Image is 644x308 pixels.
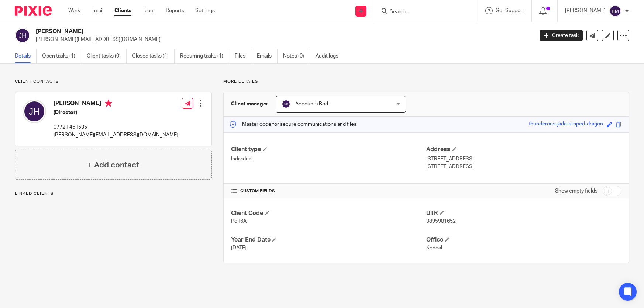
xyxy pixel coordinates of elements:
h3: Client manager [231,100,268,108]
p: 07721 451535 [54,124,178,131]
span: Kendal [426,245,442,250]
img: svg%3E [15,28,30,43]
p: Individual [231,155,426,163]
h5: (Director) [54,109,178,116]
div: thunderous-jade-striped-dragon [528,120,603,129]
a: Files [235,49,251,63]
h4: Year End Date [231,236,426,244]
h4: CUSTOM FIELDS [231,188,426,194]
p: [STREET_ADDRESS] [426,155,621,163]
a: Reports [166,7,184,14]
a: Closed tasks (1) [132,49,175,63]
h2: [PERSON_NAME] [36,28,430,35]
p: Master code for secure communications and files [229,121,357,128]
h4: Client type [231,146,426,153]
span: P816A [231,219,247,224]
p: [PERSON_NAME][EMAIL_ADDRESS][DOMAIN_NAME] [36,36,529,43]
p: Client contacts [15,79,212,84]
a: Recurring tasks (1) [180,49,229,63]
p: Linked clients [15,191,212,197]
span: 3895981652 [426,219,456,224]
i: Primary [105,100,112,107]
h4: Office [426,236,621,244]
input: Search [389,9,455,15]
a: Clients [114,7,131,14]
span: [DATE] [231,245,247,250]
a: Audit logs [316,49,344,63]
h4: Address [426,146,621,153]
a: Team [142,7,155,14]
img: svg%3E [609,5,621,17]
a: Details [15,49,37,63]
img: svg%3E [23,100,46,123]
label: Show empty fields [555,187,597,195]
a: Work [68,7,80,14]
h4: [PERSON_NAME] [54,100,178,109]
img: svg%3E [282,100,290,108]
a: Notes (0) [283,49,310,63]
p: [PERSON_NAME][EMAIL_ADDRESS][DOMAIN_NAME] [54,131,178,139]
span: Get Support [496,8,524,13]
h4: UTR [426,210,621,217]
h4: + Add contact [87,159,139,171]
img: Pixie [15,6,52,16]
span: Accounts Bod [295,101,328,107]
a: Emails [257,49,278,63]
a: Settings [195,7,215,14]
a: Open tasks (1) [42,49,81,63]
a: Create task [540,30,583,41]
a: Client tasks (0) [87,49,127,63]
a: Email [91,7,103,14]
p: [PERSON_NAME] [565,7,606,14]
p: More details [223,79,629,84]
h4: Client Code [231,210,426,217]
p: [STREET_ADDRESS] [426,163,621,170]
